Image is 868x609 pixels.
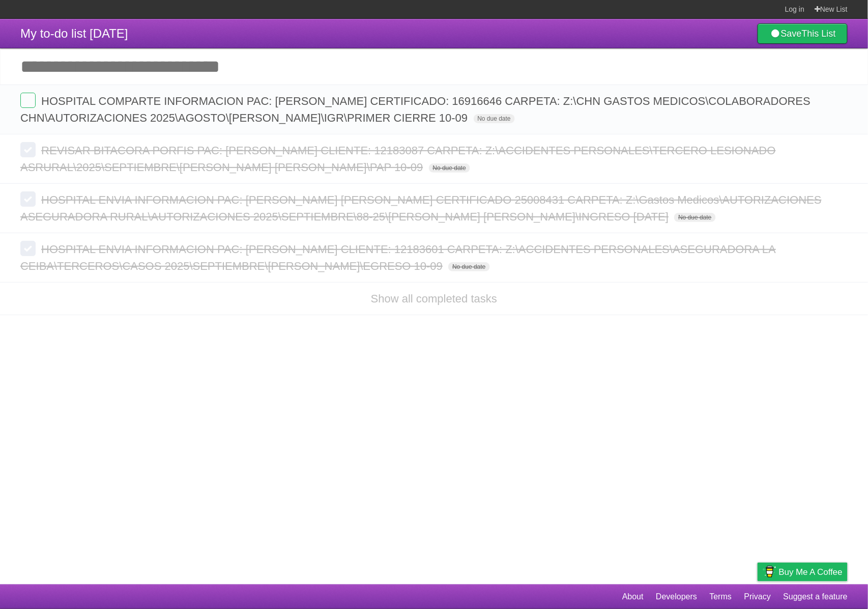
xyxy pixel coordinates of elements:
[758,23,848,44] a: SaveThis List
[710,587,732,606] a: Terms
[763,563,776,580] img: Buy me a coffee
[474,114,515,123] span: No due date
[622,587,644,606] a: About
[779,563,843,581] span: Buy me a coffee
[20,144,776,174] span: REVISAR BITACORA PORFIS PAC: [PERSON_NAME] CLIENTE: 12183087 CARPETA: Z:\ACCIDENTES PERSONALES\TE...
[20,191,36,207] label: Done
[20,142,36,157] label: Done
[20,93,36,108] label: Done
[802,29,836,39] b: This List
[758,563,848,582] a: Buy me a coffee
[20,193,822,223] span: HOSPITAL ENVIA INFORMACION PAC: [PERSON_NAME] [PERSON_NAME] CERTIFICADO 25008431 CARPETA: Z:\Gast...
[448,262,489,271] span: No due date
[20,95,811,124] span: HOSPITAL COMPARTE INFORMACION PAC: [PERSON_NAME] CERTIFICADO: 16916646 CARPETA: Z:\CHN GASTOS MED...
[744,587,771,606] a: Privacy
[371,292,497,305] a: Show all completed tasks
[784,587,848,606] a: Suggest a feature
[20,26,128,40] span: My to-do list [DATE]
[20,243,776,272] span: HOSPITAL ENVIA INFORMACION PAC: [PERSON_NAME] CLIENTE: 12183601 CARPETA: Z:\ACCIDENTES PERSONALES...
[429,163,470,173] span: No due date
[674,213,715,222] span: No due date
[20,241,36,256] label: Done
[656,587,697,606] a: Developers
